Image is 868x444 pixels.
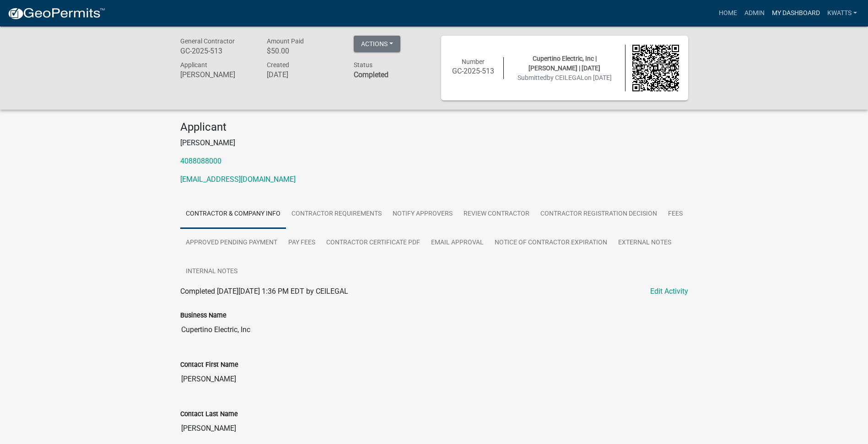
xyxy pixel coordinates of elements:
a: Internal Notes [180,257,243,286]
a: Pay Fees [283,228,321,258]
a: Contractor & Company Info [180,200,286,229]
button: Actions [354,36,400,52]
label: Contact Last Name [180,411,238,418]
a: Kwatts [824,5,861,22]
a: Email Approval [426,228,489,258]
label: Business Name [180,312,226,319]
span: Submitted on [DATE] [518,74,612,81]
a: Edit Activity [650,286,688,297]
a: Contractor Registration Decision [535,200,663,229]
a: Contractor Certificate PDF [321,228,426,258]
a: Notify Approvers [387,200,458,229]
span: General Contractor [180,37,235,45]
a: Contractor Requirements [286,200,387,229]
a: 4088088000 [180,157,221,165]
a: Admin [741,5,768,22]
a: My Dashboard [768,5,824,22]
h6: [PERSON_NAME] [180,70,253,79]
label: Contact First Name [180,362,238,368]
h6: GC-2025-513 [180,47,253,55]
span: Completed [DATE][DATE] 1:36 PM EDT by CEILEGAL [180,287,348,296]
a: Notice of Contractor Expiration [489,228,613,258]
a: External Notes [613,228,677,258]
span: Created [267,61,289,69]
img: QR code [632,45,679,91]
span: Amount Paid [267,37,304,45]
a: Review Contractor [458,200,535,229]
span: Number [462,58,485,65]
h4: Applicant [180,121,688,134]
span: Applicant [180,61,207,69]
strong: Completed [354,70,388,79]
a: [EMAIL_ADDRESS][DOMAIN_NAME] [180,175,296,184]
h6: $50.00 [267,47,340,55]
h6: [DATE] [267,70,340,79]
span: Status [354,61,372,69]
span: by CEILEGAL [547,74,584,81]
a: Home [715,5,741,22]
a: Fees [663,200,688,229]
a: Approved Pending Payment [180,228,283,258]
span: Cupertino Electric, Inc | [PERSON_NAME] | [DATE] [528,55,600,72]
p: [PERSON_NAME] [180,137,688,148]
h6: GC-2025-513 [450,67,497,75]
